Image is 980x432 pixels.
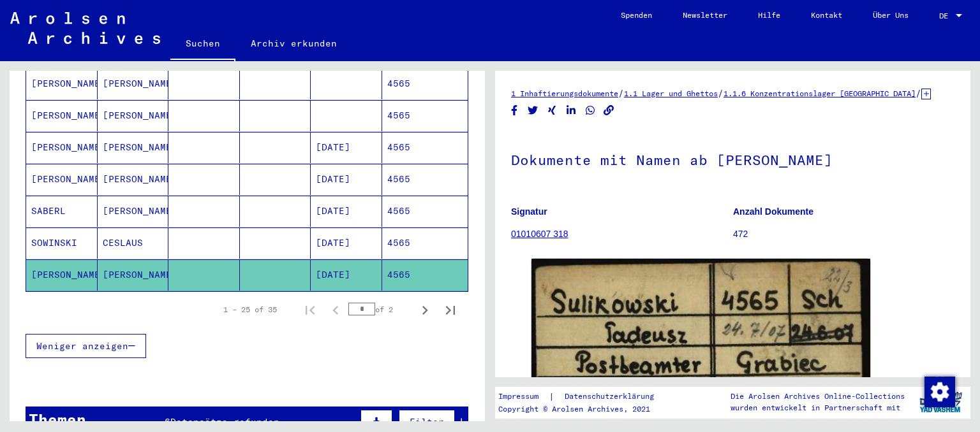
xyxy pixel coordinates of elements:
[916,87,921,99] span: /
[731,391,905,402] p: Die Arolsen Archives Online-Collections
[382,132,468,163] mat-cell: 4565
[382,227,468,259] mat-cell: 4565
[98,68,169,99] mat-cell: [PERSON_NAME]
[508,103,521,119] button: Share on Facebook
[917,386,965,418] img: yv_logo.png
[924,376,954,407] div: Zustimmung ändern
[98,196,169,227] mat-cell: [PERSON_NAME]
[511,89,618,98] a: 1 Inhaftierungsdokumente
[26,227,98,259] mat-cell: SOWINSKI
[624,89,718,98] a: 1.1 Lager und Ghettos
[311,259,382,291] mat-cell: [DATE]
[724,89,916,98] a: 1.1.6 Konzentrationslager [GEOGRAPHIC_DATA]
[98,132,169,163] mat-cell: [PERSON_NAME]
[382,164,468,195] mat-cell: 4565
[311,164,382,195] mat-cell: [DATE]
[348,303,412,315] div: of 2
[223,304,277,315] div: 1 – 25 of 35
[10,12,160,44] img: Arolsen_neg.svg
[939,11,953,20] span: DE
[26,259,98,291] mat-cell: [PERSON_NAME]
[382,68,468,99] mat-cell: 4565
[412,297,438,322] button: Next page
[170,28,235,61] a: Suchen
[382,259,468,291] mat-cell: 4565
[311,227,382,259] mat-cell: [DATE]
[410,416,444,428] span: Filter
[235,28,352,59] a: Archiv erkunden
[584,103,597,119] button: Share on WhatsApp
[382,100,468,131] mat-cell: 4565
[438,297,463,322] button: Last page
[731,402,905,414] p: wurden entwickelt in Partnerschaft mit
[511,131,954,187] h1: Dokumente mit Namen ab [PERSON_NAME]
[511,206,547,217] b: Signatur
[98,259,169,291] mat-cell: [PERSON_NAME]
[526,103,540,119] button: Share on Twitter
[733,227,954,241] p: 472
[565,103,578,119] button: Share on LinkedIn
[718,87,724,99] span: /
[98,100,169,131] mat-cell: [PERSON_NAME]
[170,416,279,428] span: Datensätze gefunden
[498,403,669,415] p: Copyright © Arolsen Archives, 2021
[602,103,616,119] button: Copy link
[98,164,169,195] mat-cell: [PERSON_NAME]
[26,196,98,227] mat-cell: SABERL
[311,132,382,163] mat-cell: [DATE]
[26,132,98,163] mat-cell: [PERSON_NAME]
[26,164,98,195] mat-cell: [PERSON_NAME]
[618,87,624,99] span: /
[26,334,146,358] button: Weniger anzeigen
[165,416,170,428] span: 6
[323,297,348,322] button: Previous page
[26,100,98,131] mat-cell: [PERSON_NAME]
[98,227,169,259] mat-cell: CESLAUS
[36,340,128,352] span: Weniger anzeigen
[498,390,549,403] a: Impressum
[546,103,559,119] button: Share on Xing
[924,377,955,407] img: Zustimmung ändern
[554,390,669,403] a: Datenschutzerklärung
[733,206,813,217] b: Anzahl Dokumente
[26,68,98,99] mat-cell: [PERSON_NAME]
[511,229,568,239] a: 01010607 318
[382,196,468,227] mat-cell: 4565
[297,297,323,322] button: First page
[29,408,86,431] div: Themen
[311,196,382,227] mat-cell: [DATE]
[498,390,669,403] div: |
